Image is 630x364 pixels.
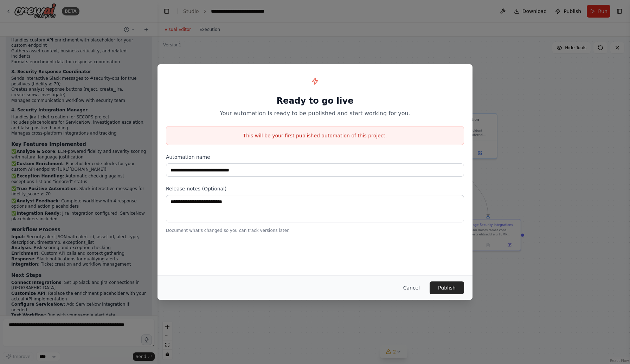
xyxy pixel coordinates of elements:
[166,109,464,118] p: Your automation is ready to be published and start working for you.
[166,132,464,139] p: This will be your first published automation of this project.
[430,281,464,294] button: Publish
[166,154,464,161] label: Automation name
[166,95,464,106] h1: Ready to go live
[166,228,464,233] p: Document what's changed so you can track versions later.
[398,281,425,294] button: Cancel
[166,185,464,192] label: Release notes (Optional)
